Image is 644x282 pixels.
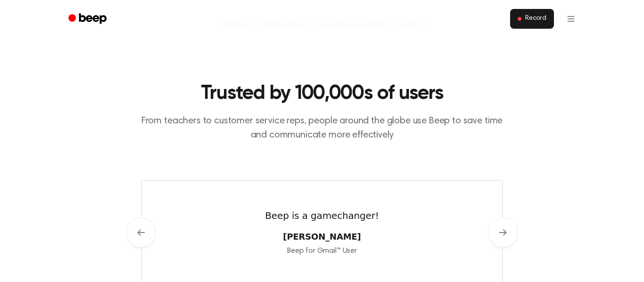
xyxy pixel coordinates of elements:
[141,114,503,142] p: From teachers to customer service reps, people around the globe use Beep to save time and communi...
[560,8,582,30] button: Open menu
[287,247,357,255] span: Beep for Gmail™ User
[525,15,546,23] span: Record
[265,209,379,223] blockquote: Beep is a gamechanger!
[141,81,503,106] h2: Trusted by 100,000s of users
[510,9,554,29] button: Record
[265,230,379,243] cite: [PERSON_NAME]
[62,10,115,28] a: Beep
